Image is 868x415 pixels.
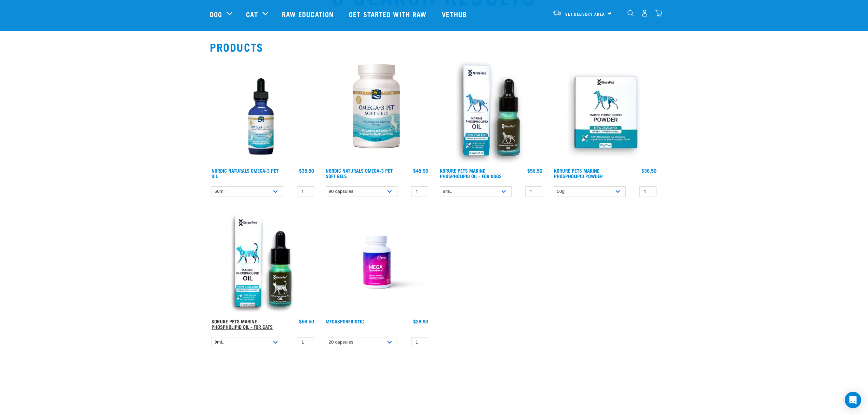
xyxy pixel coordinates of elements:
[553,10,562,16] img: van-moving.png
[326,169,393,177] a: Nordic Naturals Omega-3 Pet Soft Gels
[639,186,656,197] input: 1
[627,10,634,16] img: home-icon-1@2x.png
[411,186,428,197] input: 1
[297,186,314,197] input: 1
[324,209,430,315] img: Raw Essentials Mega Spore Biotic Probiotic For Dogs
[413,168,428,173] div: $45.99
[326,320,364,322] a: MegaSporeBiotic
[212,169,279,177] a: Nordic Naturals Omega-3 Pet Oil
[299,168,314,173] div: $35.50
[299,319,314,324] div: $56.50
[297,337,314,348] input: 1
[342,0,435,28] a: Get started with Raw
[641,10,648,17] img: user.png
[655,10,662,17] img: home-icon@2x.png
[438,58,544,164] img: OI Lfront 1024x1024
[435,0,475,28] a: Vethub
[641,168,656,173] div: $36.50
[440,169,502,177] a: Korure Pets Marine Phospholipid Oil - for Dogs
[210,58,316,164] img: Bottle Of 60ml Omega3 For Pets
[525,186,542,197] input: 1
[552,58,658,164] img: POWDER01 65ae0065 919d 4332 9357 5d1113de9ef1 1024x1024
[275,0,342,28] a: Raw Education
[527,168,542,173] div: $56.50
[210,209,316,315] img: Cat MP Oilsmaller 1024x1024
[845,392,861,408] div: Open Intercom Messenger
[324,58,430,164] img: Bottle Of Omega3 Pet With 90 Capsules For Pets
[411,337,428,348] input: 1
[246,9,258,19] a: Cat
[413,319,428,324] div: $39.90
[210,41,658,53] h2: Products
[554,169,603,177] a: Korure Pets Marine Phospholipid Powder
[210,9,222,19] a: Dog
[212,320,273,328] a: Korure Pets Marine Phospholipid Oil - for Cats
[565,13,605,15] span: Set Delivery Area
